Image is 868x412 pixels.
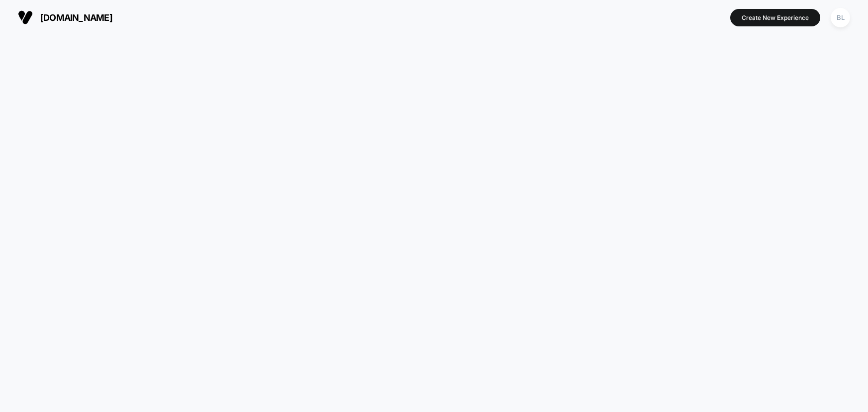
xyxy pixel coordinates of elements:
button: BL [828,7,853,28]
img: Visually logo [18,10,33,25]
div: BL [831,8,850,27]
span: [DOMAIN_NAME] [40,12,112,23]
button: [DOMAIN_NAME] [15,9,115,25]
button: Create New Experience [730,9,820,26]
